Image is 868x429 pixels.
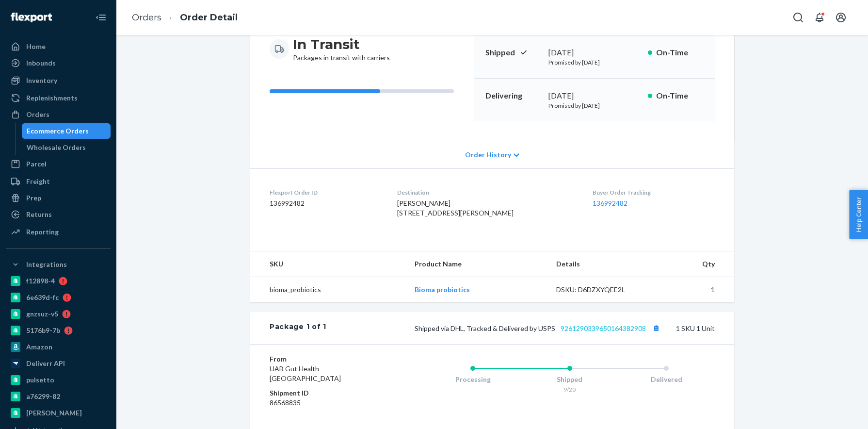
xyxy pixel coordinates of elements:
[6,323,111,338] a: 5176b9-7b
[270,388,386,398] dt: Shipment ID
[655,277,734,303] td: 1
[26,392,60,401] div: a76299-82
[6,190,111,206] a: Prep
[270,188,382,197] dt: Flexport Order ID
[485,47,541,58] p: Shipped
[26,58,56,68] div: Inbounds
[26,177,50,186] div: Freight
[6,290,111,305] a: 6e639d-fc
[180,12,238,23] a: Order Detail
[26,159,47,169] div: Parcel
[250,251,407,277] th: SKU
[6,207,111,222] a: Returns
[618,375,715,384] div: Delivered
[6,273,111,289] a: f12898-4
[548,90,640,101] div: [DATE]
[548,47,640,58] div: [DATE]
[6,372,111,388] a: pulsetto
[293,35,390,53] h3: In Transit
[656,47,703,58] p: On-Time
[6,257,111,272] button: Integrations
[26,42,46,51] div: Home
[650,322,662,334] button: Copy tracking number
[655,251,734,277] th: Qty
[788,8,808,27] button: Open Search Box
[465,150,511,160] span: Order History
[270,354,386,364] dt: From
[91,8,111,27] button: Close Navigation
[415,285,470,294] a: Bioma probiotics
[831,8,851,27] button: Open account menu
[548,251,655,277] th: Details
[270,364,341,382] span: UAB Gut Health [GEOGRAPHIC_DATA]
[26,293,59,302] div: 6e639d-fc
[6,389,111,404] a: a76299-82
[810,8,829,27] button: Open notifications
[397,199,514,217] span: [PERSON_NAME] [STREET_ADDRESS][PERSON_NAME]
[6,90,111,106] a: Replenishments
[6,107,111,122] a: Orders
[26,210,52,219] div: Returns
[26,408,82,418] div: [PERSON_NAME]
[293,35,390,63] div: Packages in transit with carriers
[270,398,386,408] dd: 86568835
[548,101,640,110] p: Promised by [DATE]
[26,260,67,269] div: Integrations
[124,3,245,32] ol: breadcrumbs
[485,90,541,101] p: Delivering
[548,58,640,66] p: Promised by [DATE]
[6,73,111,88] a: Inventory
[521,375,618,384] div: Shipped
[6,39,111,54] a: Home
[6,306,111,322] a: gnzsuz-v5
[407,251,548,277] th: Product Name
[6,174,111,189] a: Freight
[849,190,868,239] button: Help Center
[26,276,55,286] div: f12898-4
[26,76,57,85] div: Inventory
[424,375,521,384] div: Processing
[270,322,326,334] div: Package 1 of 1
[397,188,578,197] dt: Destination
[6,339,111,355] a: Amazon
[6,224,111,240] a: Reporting
[26,193,41,203] div: Prep
[26,375,54,385] div: pulsetto
[22,140,111,155] a: Wholesale Orders
[26,227,59,237] div: Reporting
[561,324,646,332] a: 9261290339650164382908
[26,309,58,319] div: gnzsuz-v5
[27,126,89,136] div: Ecommerce Orders
[11,13,52,22] img: Flexport logo
[27,143,86,152] div: Wholesale Orders
[250,277,407,303] td: bioma_probiotics
[270,198,382,208] dd: 136992482
[22,123,111,139] a: Ecommerce Orders
[415,324,662,332] span: Shipped via DHL, Tracked & Delivered by USPS
[6,405,111,421] a: [PERSON_NAME]
[593,188,715,197] dt: Buyer Order Tracking
[521,385,618,394] div: 9/20
[6,156,111,172] a: Parcel
[656,90,703,101] p: On-Time
[132,12,161,23] a: Orders
[26,359,65,368] div: Deliverr API
[26,342,52,352] div: Amazon
[6,55,111,71] a: Inbounds
[26,110,49,119] div: Orders
[326,322,715,334] div: 1 SKU 1 Unit
[556,285,647,295] div: DSKU: D6DZXYQEE2L
[26,93,78,103] div: Replenishments
[26,326,60,335] div: 5176b9-7b
[6,356,111,371] a: Deliverr API
[593,199,627,207] a: 136992482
